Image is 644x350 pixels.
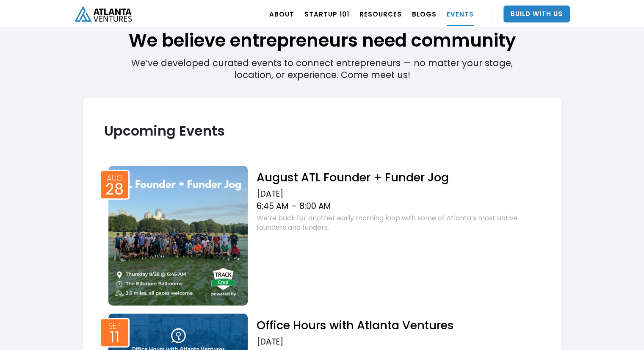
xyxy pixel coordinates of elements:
div: 6:45 AM [256,201,288,211]
a: Event thumbAug28August ATL Founder + Funder Jog[DATE]6:45 AM–8:00 AMWe’re back for another early ... [104,164,540,306]
a: Startup 101 [304,2,349,26]
div: 28 [105,183,124,196]
h2: Upcoming Events [104,123,540,138]
div: [DATE] [256,189,540,199]
a: BLOGS [412,2,437,26]
div: 8:00 AM [299,201,330,211]
div: Aug [107,174,123,182]
div: [DATE] [256,337,540,347]
div: We’re back for another early morning loop with some of Atlanta’s most active founders and funders. [256,214,540,232]
div: Sep [108,322,121,330]
a: EVENTS [447,2,474,26]
h2: August ATL Founder + Funder Jog [256,170,540,185]
div: – [291,201,296,211]
a: ABOUT [269,2,294,26]
a: RESOURCES [359,2,402,26]
div: 11 [110,331,120,344]
img: Event thumb [108,166,248,306]
h2: Office Hours with Atlanta Ventures [256,318,540,333]
a: Build With Us [503,6,570,22]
